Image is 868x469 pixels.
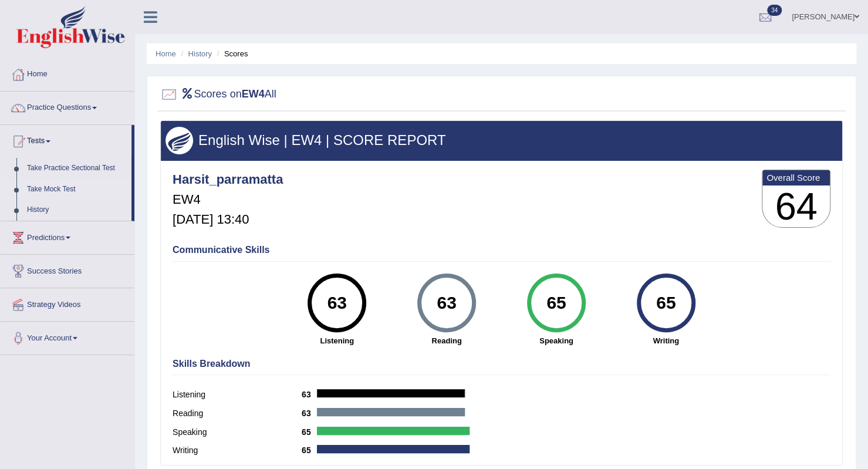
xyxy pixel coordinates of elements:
h4: Harsit_parramatta [173,173,283,187]
a: Home [156,49,176,58]
label: Writing [173,444,302,457]
h5: [DATE] 13:40 [173,212,283,227]
img: wings.png [166,127,193,154]
a: History [22,200,131,221]
h3: English Wise | EW4 | SCORE REPORT [166,133,837,148]
label: Listening [173,389,302,401]
strong: Reading [398,335,496,346]
strong: Listening [288,335,386,346]
a: Home [1,58,134,87]
a: Take Practice Sectional Test [22,158,131,179]
div: 63 [425,278,468,328]
a: Predictions [1,221,134,251]
b: EW4 [242,88,265,100]
h3: 64 [762,185,830,228]
a: Take Mock Test [22,179,131,200]
h5: EW4 [173,193,283,207]
b: 63 [302,390,317,399]
a: History [188,49,212,58]
label: Reading [173,407,302,420]
span: 34 [767,5,782,16]
b: 65 [302,446,317,455]
b: Overall Score [766,173,826,183]
h4: Skills Breakdown [173,359,830,369]
b: 63 [302,409,317,418]
a: Success Stories [1,255,134,284]
div: 65 [535,278,577,328]
label: Speaking [173,426,302,438]
a: Your Account [1,322,134,351]
strong: Speaking [507,335,605,346]
li: Scores [214,48,248,59]
div: 63 [316,278,359,328]
strong: Writing [617,335,715,346]
a: Tests [1,125,131,154]
a: Strategy Videos [1,288,134,318]
a: Practice Questions [1,92,134,121]
b: 65 [302,427,317,437]
h2: Scores on All [160,86,276,103]
h4: Communicative Skills [173,245,830,255]
div: 65 [644,278,687,328]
